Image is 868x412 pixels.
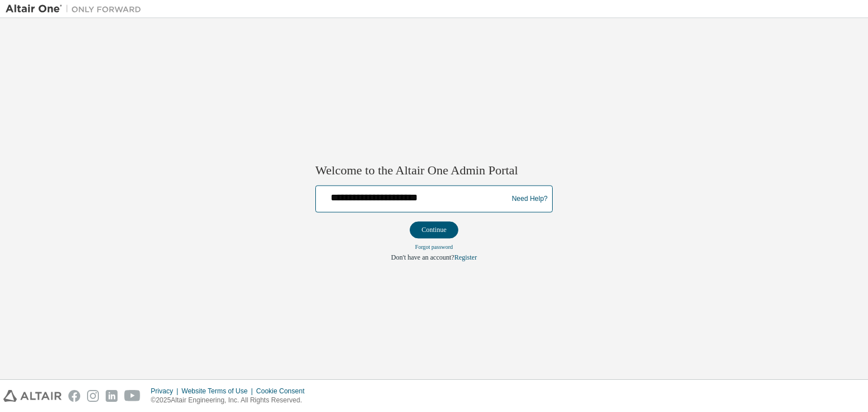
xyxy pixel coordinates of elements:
img: linkedin.svg [106,390,118,402]
a: Forgot password [415,244,453,251]
a: Register [454,254,477,262]
h2: Welcome to the Altair One Admin Portal [315,163,553,178]
img: facebook.svg [68,390,80,402]
div: Website Terms of Use [181,387,256,396]
div: Privacy [151,387,181,396]
img: altair_logo.svg [3,390,62,402]
button: Continue [410,222,458,239]
img: instagram.svg [87,390,99,402]
img: youtube.svg [124,390,141,402]
p: © 2025 Altair Engineering, Inc. All Rights Reserved. [151,396,311,405]
span: Don't have an account? [391,254,454,262]
div: Cookie Consent [256,387,311,396]
img: Altair One [6,3,147,15]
